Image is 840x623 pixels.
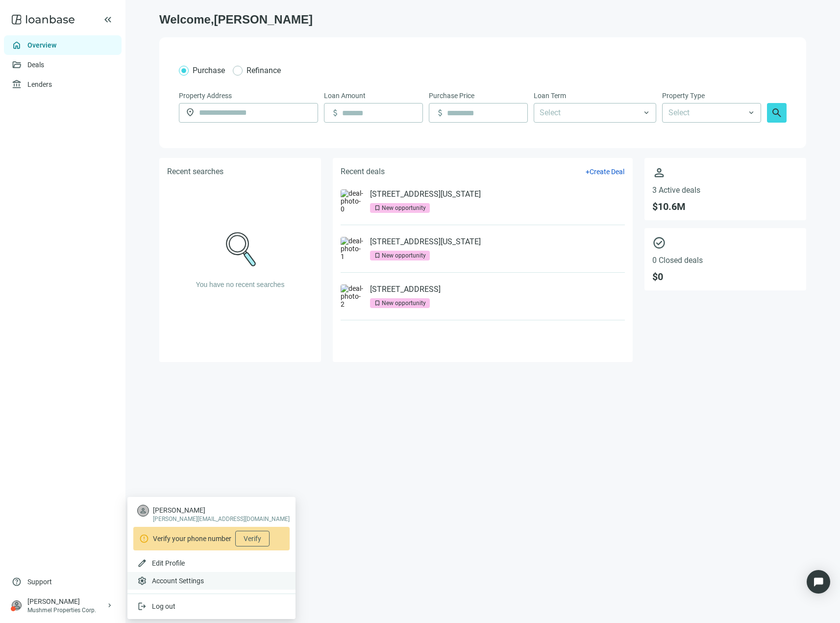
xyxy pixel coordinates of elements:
[27,41,56,49] a: Overview
[767,103,787,123] button: search
[652,185,798,195] span: 3 Active deals
[429,90,474,101] span: Purchase Price
[324,90,366,101] span: Loan Amount
[534,90,566,101] span: Loan Term
[586,168,590,176] span: +
[27,606,106,614] div: Mushmel Properties Corp.
[585,167,625,176] button: +Create Deal
[196,281,285,288] span: You have no recent searches
[106,601,114,609] span: keyboard_arrow_right
[167,166,223,178] h5: Recent searches
[652,166,798,180] span: person
[27,80,52,88] a: Lenders
[330,108,340,118] span: attach_money
[341,166,385,178] h5: Recent deals
[159,12,806,27] h1: Welcome, [PERSON_NAME]
[12,600,22,610] span: person
[374,252,381,259] span: bookmark
[102,14,114,26] button: keyboard_double_arrow_left
[370,285,441,294] a: [STREET_ADDRESS]
[652,271,798,283] span: $ 0
[235,531,270,546] button: Verify
[152,602,175,610] span: Log out
[374,205,381,211] span: bookmark
[153,515,290,523] span: [PERSON_NAME][EMAIL_ADDRESS][DOMAIN_NAME]
[153,505,290,515] span: [PERSON_NAME]
[139,507,147,515] span: person
[652,256,798,265] span: 0 Closed deals
[807,570,830,594] div: Open Intercom Messenger
[382,298,426,308] div: New opportunity
[247,66,281,75] span: Refinance
[341,189,364,213] img: deal-photo-0
[382,251,426,260] div: New opportunity
[244,535,261,543] span: Verify
[374,300,381,307] span: bookmark
[652,236,798,250] span: check_circle
[771,107,783,119] span: search
[370,189,481,199] a: [STREET_ADDRESS][US_STATE]
[370,237,481,247] a: [STREET_ADDRESS][US_STATE]
[152,559,185,567] span: Edit Profile
[341,237,364,260] img: deal-photo-1
[341,285,364,308] img: deal-photo-2
[153,533,231,544] span: Verify your phone number
[152,576,204,586] span: Account Settings
[590,168,624,176] span: Create Deal
[193,66,225,75] span: Purchase
[382,203,426,213] div: New opportunity
[185,107,195,117] span: location_on
[12,577,22,587] span: help
[137,576,147,586] span: settings
[179,90,232,101] span: Property Address
[27,61,44,69] a: Deals
[27,577,52,587] span: Support
[137,558,147,568] span: edit
[435,108,445,118] span: attach_money
[137,601,147,611] span: logout
[27,597,106,606] div: [PERSON_NAME]
[139,534,149,544] span: error
[652,201,798,212] span: $ 10.6M
[662,90,705,101] span: Property Type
